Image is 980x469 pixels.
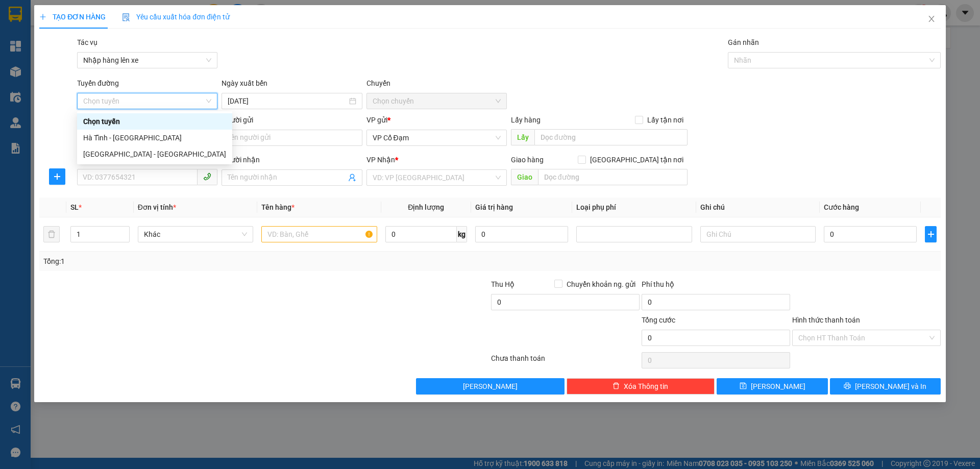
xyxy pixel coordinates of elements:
span: SL [70,203,79,211]
span: Giao hàng [511,156,544,164]
input: Ghi Chú [700,226,816,242]
div: Người nhận [222,154,362,165]
div: Chưa thanh toán [490,353,641,371]
span: phone [203,172,211,181]
span: Cước hàng [824,203,859,211]
input: 11/09/2025 [228,95,347,107]
label: Hình thức thanh toán [792,316,860,324]
span: printer [844,382,851,390]
span: VP Nhận [366,156,395,164]
span: [GEOGRAPHIC_DATA] tận nơi [586,154,688,165]
span: plus [39,13,46,20]
span: Xóa Thông tin [624,381,668,392]
input: VD: Bàn, Ghế [261,226,377,242]
button: save[PERSON_NAME] [717,378,827,394]
div: Chuyến [366,78,507,93]
th: Loại phụ phí [572,198,696,217]
button: plus [49,168,65,185]
span: Định lượng [408,203,444,211]
th: Ghi chú [696,198,820,217]
span: Giá trị hàng [475,203,513,211]
span: VP Cổ Đạm [373,130,501,145]
span: Giao [511,169,538,185]
div: Người gửi [222,114,362,126]
span: Chuyển khoản ng. gửi [562,279,640,290]
span: [PERSON_NAME] [751,381,805,392]
button: plus [925,226,936,242]
button: Close [917,5,946,34]
span: Tổng cước [642,316,675,324]
input: 0 [475,226,568,242]
img: icon [122,13,130,21]
span: plus [50,172,65,181]
div: Phí thu hộ [642,279,790,294]
input: Dọc đường [534,129,688,145]
span: Chọn chuyến [373,93,501,109]
span: user-add [348,174,356,182]
div: VP gửi [366,114,507,126]
label: Tác vụ [77,38,97,46]
div: Chọn tuyến [77,113,232,130]
span: Lấy [511,129,534,145]
span: Khác [144,227,247,242]
div: Tuyến đường [77,78,217,93]
div: Ngày xuất bến [222,78,362,93]
span: [PERSON_NAME] [463,381,518,392]
span: Nhập hàng lên xe [83,53,211,68]
span: Lấy hàng [511,116,541,124]
span: close [927,15,936,23]
div: Hà Tĩnh - [GEOGRAPHIC_DATA] [83,132,226,143]
button: deleteXóa Thông tin [567,378,715,394]
button: printer[PERSON_NAME] và In [830,378,941,394]
input: Dọc đường [538,169,688,185]
span: [PERSON_NAME] và In [855,381,926,392]
span: Chọn tuyến [83,93,211,109]
span: save [740,382,747,390]
button: [PERSON_NAME] [416,378,565,394]
span: Thu Hộ [491,280,514,288]
span: delete [612,382,620,390]
span: TẠO ĐƠN HÀNG [39,13,106,21]
span: plus [925,230,936,238]
div: Chọn tuyến [83,116,226,127]
span: Tên hàng [261,203,295,211]
div: Tổng: 1 [43,256,378,267]
span: Yêu cầu xuất hóa đơn điện tử [122,13,230,21]
div: Hà Tĩnh - Hà Nội [77,130,232,146]
span: Lấy tận nơi [643,114,688,126]
label: Gán nhãn [728,38,759,46]
button: delete [43,226,60,242]
span: Đơn vị tính [138,203,176,211]
div: Hà Nội - Hà Tĩnh [77,146,232,162]
span: kg [457,226,467,242]
div: [GEOGRAPHIC_DATA] - [GEOGRAPHIC_DATA] [83,149,226,160]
